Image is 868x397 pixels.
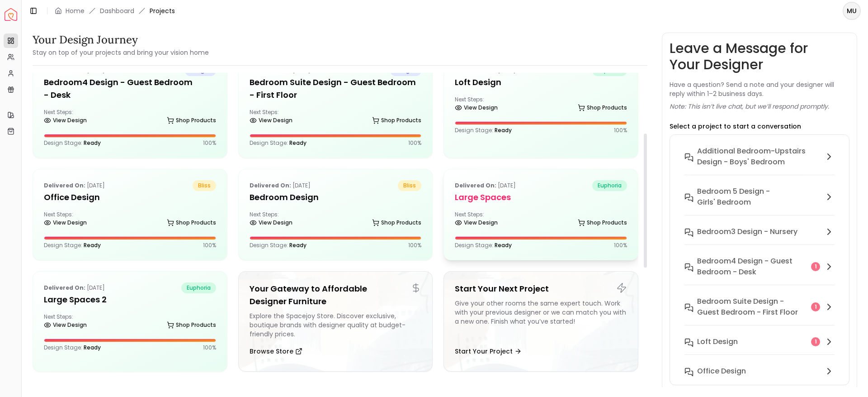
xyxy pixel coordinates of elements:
h5: Large Spaces [455,191,627,204]
div: Next Steps: [250,109,422,127]
h5: Your Gateway to Affordable Designer Furniture [250,282,422,308]
b: Delivered on: [44,182,85,189]
h5: Bedroom Suite design - Guest Bedroom - First Floor [250,76,422,101]
p: Have a question? Send a note and your designer will reply within 1–2 business days. [670,80,849,98]
div: Next Steps: [455,96,627,114]
a: View Design [250,216,292,229]
a: Shop Products [167,114,216,127]
span: MU [844,3,860,19]
button: Browse Store [250,342,302,360]
a: Shop Products [167,216,216,229]
button: Bedroom3 design - Nursery [677,223,842,252]
button: Bedroom4 design - Guest Bedroom - Desk1 [677,252,842,292]
button: Start Your Project [455,342,522,360]
a: Spacejoy [5,8,17,21]
a: Shop Products [578,101,627,114]
button: Additional Bedroom-Upstairs design - Boys' Bedroom [677,142,842,182]
p: 100 % [408,242,421,249]
h6: Bedroom Suite design - Guest Bedroom - First Floor [697,296,807,318]
p: 100 % [203,242,216,249]
p: Design Stage: [44,139,101,147]
a: Dashboard [100,6,134,15]
a: View Design [44,319,87,331]
p: Design Stage: [44,344,101,351]
h6: Office Design [697,366,746,377]
div: Next Steps: [44,109,216,127]
img: Spacejoy Logo [5,8,17,21]
h5: Start Your Next Project [455,282,627,295]
span: Ready [289,139,307,147]
p: Design Stage: [250,242,307,249]
p: 100 % [203,344,216,351]
span: Ready [495,241,512,249]
p: Design Stage: [250,139,307,147]
p: Note: This isn’t live chat, but we’ll respond promptly. [670,102,829,111]
p: [DATE] [44,282,105,293]
button: Bedroom 5 design - Girls' Bedroom [677,182,842,223]
div: Next Steps: [455,211,627,229]
div: 1 [811,337,820,346]
h5: Office Design [44,191,216,204]
p: 100 % [203,139,216,147]
a: Shop Products [372,114,421,127]
b: Delivered on: [250,182,291,189]
h6: Bedroom3 design - Nursery [697,226,797,237]
button: MU [843,2,861,20]
b: Delivered on: [44,284,85,292]
div: Next Steps: [44,211,216,229]
p: 100 % [408,139,421,147]
h6: Additional Bedroom-Upstairs design - Boys' Bedroom [697,146,820,167]
span: euphoria [592,180,627,191]
p: Select a project to start a conversation [670,122,801,131]
span: Ready [84,139,101,147]
span: Ready [84,344,101,351]
div: Next Steps: [44,313,216,331]
a: View Design [455,216,498,229]
span: Ready [495,126,512,134]
p: 100 % [614,242,627,249]
h6: Loft design [697,336,738,347]
h3: Leave a Message for Your Designer [670,40,849,73]
p: Design Stage: [44,242,101,249]
h5: Loft design [455,76,627,89]
p: 100 % [614,127,627,134]
span: Ready [84,241,101,249]
b: Delivered on: [455,182,496,189]
span: bliss [193,180,216,191]
p: Design Stage: [455,127,512,134]
a: Home [66,6,85,15]
a: Shop Products [167,319,216,331]
a: Your Gateway to Affordable Designer FurnitureExplore the Spacejoy Store. Discover exclusive, bout... [238,271,433,372]
p: [DATE] [250,180,311,191]
div: 1 [811,302,820,311]
div: Give your other rooms the same expert touch. Work with your previous designer or we can match you... [455,299,627,339]
span: bliss [398,180,421,191]
button: Bedroom Suite design - Guest Bedroom - First Floor1 [677,292,842,333]
div: Explore the Spacejoy Store. Discover exclusive, boutique brands with designer quality at budget-f... [250,311,422,339]
p: [DATE] [455,180,516,191]
a: Shop Products [578,216,627,229]
nav: breadcrumb [55,6,175,15]
a: View Design [44,216,87,229]
h6: Bedroom4 design - Guest Bedroom - Desk [697,256,807,277]
a: View Design [455,101,498,114]
a: Start Your Next ProjectGive your other rooms the same expert touch. Work with your previous desig... [443,271,638,372]
h3: Your Design Journey [33,33,209,47]
span: Ready [289,241,307,249]
p: Design Stage: [455,242,512,249]
button: Loft design1 [677,333,842,362]
a: View Design [250,114,292,127]
small: Stay on top of your projects and bring your vision home [33,48,209,57]
h5: Large Spaces 2 [44,293,216,306]
a: View Design [44,114,87,127]
a: Shop Products [372,216,421,229]
span: Projects [150,6,175,15]
div: 1 [811,262,820,271]
p: [DATE] [44,180,105,191]
h5: Bedroom4 design - Guest Bedroom - Desk [44,76,216,101]
h6: Bedroom 5 design - Girls' Bedroom [697,186,820,208]
div: Next Steps: [250,211,422,229]
span: euphoria [181,282,216,293]
button: Office Design [677,362,842,392]
h5: Bedroom Design [250,191,422,204]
